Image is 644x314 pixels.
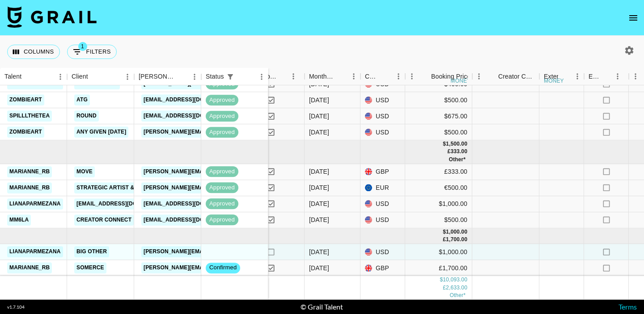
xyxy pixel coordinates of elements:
div: $1,000.00 [405,196,472,212]
span: 1 [78,42,87,51]
button: Select columns [7,45,60,59]
button: open drawer [624,9,642,27]
div: Sep '25 [309,200,329,209]
div: USD [360,125,405,141]
button: Menu [392,70,405,83]
div: Booker [134,68,201,85]
a: [EMAIL_ADDRESS][DOMAIN_NAME] [141,198,241,209]
div: Aug '25 [309,96,329,105]
button: Sort [601,70,614,83]
a: [PERSON_NAME][EMAIL_ADDRESS][DOMAIN_NAME] [141,182,287,193]
div: GBP [360,164,405,180]
button: Sort [88,71,101,83]
span: approved [206,112,238,121]
button: Menu [255,70,268,84]
span: approved [206,184,238,192]
button: Show filters [224,71,237,83]
button: Sort [558,70,571,83]
span: approved [206,96,238,105]
div: Creator Commmission Override [498,68,535,85]
div: Month Due [305,68,360,85]
a: Round [74,111,99,122]
a: [EMAIL_ADDRESS][DOMAIN_NAME] [74,198,174,209]
a: MOVE [74,166,95,177]
a: Terms [619,302,637,311]
div: Sep '25 [309,216,329,225]
a: [PERSON_NAME][EMAIL_ADDRESS][PERSON_NAME][DOMAIN_NAME] [141,262,333,273]
div: Expenses: Remove Commission? [584,68,629,85]
a: zombieart [7,95,44,106]
div: £ [443,284,446,292]
span: approved [206,216,238,224]
div: Month Due [309,68,335,85]
button: Menu [287,70,300,83]
div: 1,500.00 [446,141,467,148]
div: Status [201,68,268,85]
div: 10,093.00 [443,276,467,284]
a: ATG [74,95,90,106]
div: GBP [360,260,405,276]
button: Menu [571,70,584,83]
div: USD [360,196,405,212]
div: Status [206,68,224,85]
button: Sort [419,70,431,83]
a: Somerce [74,262,106,273]
span: approved [206,200,238,208]
div: money [544,78,564,84]
a: zombieart [7,127,44,138]
div: 333.00 [450,148,467,156]
div: $500.00 [405,212,472,228]
button: Menu [472,70,486,83]
a: [PERSON_NAME][EMAIL_ADDRESS][DOMAIN_NAME] [141,127,287,138]
button: Sort [21,71,34,83]
a: marianne_rb [7,166,52,177]
button: Menu [405,70,419,83]
div: money [451,78,471,84]
button: Sort [237,71,249,83]
button: Menu [54,70,67,84]
button: Sort [335,70,347,83]
div: 1 active filter [224,71,237,83]
div: £1,700.00 [405,260,472,276]
a: [EMAIL_ADDRESS][DOMAIN_NAME] [141,214,241,226]
span: € 500.00 [449,292,466,298]
div: $675.00 [405,109,472,125]
a: spilllthetea [7,111,52,122]
button: Sort [486,70,498,83]
div: Expenses: Remove Commission? [589,68,601,85]
div: Booking Price [431,68,470,85]
span: approved [206,80,238,88]
a: Big Other [74,246,109,257]
span: approved [206,128,238,137]
div: USD [360,212,405,228]
div: 1,700.00 [446,236,467,243]
div: $1,000.00 [405,244,472,260]
span: € 500.00 [449,156,466,163]
button: Sort [277,70,289,83]
div: Client [67,68,134,85]
a: [PERSON_NAME][EMAIL_ADDRESS][DOMAIN_NAME] [141,246,287,257]
div: Sep '25 [309,184,329,193]
a: Strategic Artist & Repertoire [74,182,174,193]
div: €500.00 [405,180,472,196]
div: [PERSON_NAME] [139,68,175,85]
div: £333.00 [405,164,472,180]
div: Aug '25 [309,128,329,137]
button: Sort [175,71,188,83]
a: marianne_rb [7,262,52,273]
div: 1,000.00 [446,228,467,236]
div: $ [443,141,446,148]
button: Menu [611,70,624,83]
div: Oct '25 [309,264,329,272]
div: USD [360,244,405,260]
a: marianne_rb [7,182,52,193]
a: [EMAIL_ADDRESS][DOMAIN_NAME] [141,111,241,122]
a: mm6la [7,214,31,226]
div: Created by Grail Team [237,68,305,85]
span: approved [206,167,238,176]
div: Talent [4,68,21,85]
button: Sort [379,70,392,83]
button: Menu [121,70,134,84]
div: Client [72,68,88,85]
button: Menu [347,70,360,83]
